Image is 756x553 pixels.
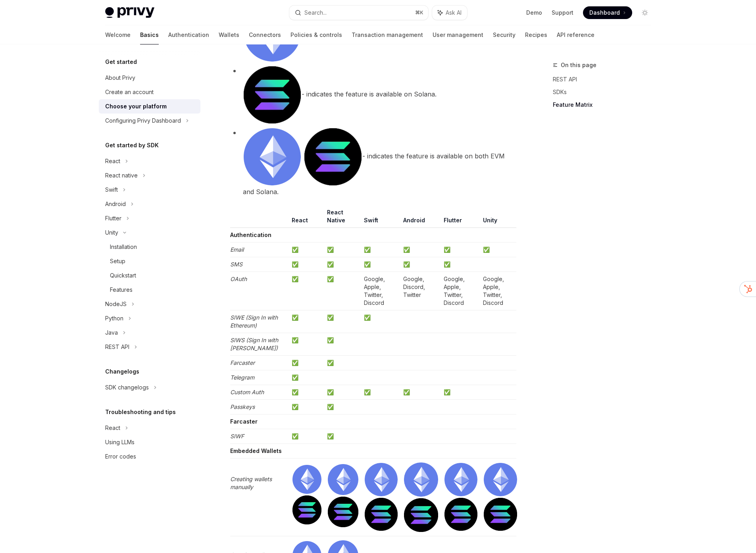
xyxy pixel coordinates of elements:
[105,102,167,111] div: Choose your platform
[99,99,200,114] a: Choose your platform
[230,359,255,366] em: Farcaster
[105,199,126,209] div: Android
[110,242,137,252] div: Installation
[324,243,361,257] td: ✅
[484,463,517,496] img: ethereum.png
[105,156,120,166] div: React
[105,228,118,237] div: Unity
[400,272,440,310] td: Google, Discord, Twitter
[289,400,324,414] td: ✅
[249,25,281,44] a: Connectors
[105,328,118,337] div: Java
[230,66,516,124] li: - indicates the feature is available on Solana.
[289,385,324,400] td: ✅
[441,272,480,310] td: Google, Apple, Twitter, Discord
[230,403,255,410] em: Passkeys
[230,231,271,238] strong: Authentication
[446,9,462,17] span: Ask AI
[230,374,254,381] em: Telegram
[444,463,477,496] img: ethereum.png
[324,272,361,310] td: ✅
[441,385,480,400] td: ✅
[168,25,209,44] a: Authentication
[105,141,159,150] h5: Get started by SDK
[105,314,123,323] div: Python
[415,10,423,16] span: ⌘ K
[99,240,200,254] a: Installation
[105,25,131,44] a: Welcome
[105,116,181,125] div: Configuring Privy Dashboard
[404,498,438,532] img: solana.png
[361,257,400,272] td: ✅
[230,433,244,439] em: SIWF
[289,208,324,228] th: React
[292,495,321,524] img: solana.png
[553,98,658,111] a: Feature Matrix
[444,498,477,531] img: solana.png
[324,257,361,272] td: ✅
[441,208,480,228] th: Flutter
[105,87,154,97] div: Create an account
[493,25,516,44] a: Security
[365,498,398,531] img: solana.png
[230,476,272,490] em: Creating wallets manually
[324,356,361,370] td: ✅
[400,385,440,400] td: ✅
[110,256,125,266] div: Setup
[328,464,358,495] img: ethereum.png
[589,9,620,17] span: Dashboard
[105,73,135,83] div: About Privy
[400,243,440,257] td: ✅
[105,299,127,309] div: NodeJS
[324,400,361,414] td: ✅
[361,208,400,228] th: Swift
[480,208,516,228] th: Unity
[230,389,264,395] em: Custom Auth
[557,25,594,44] a: API reference
[244,66,301,123] img: solana.png
[553,73,658,86] a: REST API
[304,8,327,17] div: Search...
[324,385,361,400] td: ✅
[639,6,651,19] button: Toggle dark mode
[433,25,483,44] a: User management
[105,214,121,223] div: Flutter
[404,462,438,496] img: ethereum.png
[561,60,596,70] span: On this page
[140,25,159,44] a: Basics
[99,435,200,449] a: Using LLMs
[99,254,200,268] a: Setup
[99,449,200,464] a: Error codes
[365,463,398,496] img: ethereum.png
[99,283,200,297] a: Features
[105,171,138,180] div: React native
[400,208,440,228] th: Android
[105,57,137,67] h5: Get started
[110,271,136,280] div: Quickstart
[99,268,200,283] a: Quickstart
[244,128,301,185] img: ethereum.png
[361,310,400,333] td: ✅
[289,370,324,385] td: ✅
[324,208,361,228] th: React Native
[304,128,362,185] img: solana.png
[289,272,324,310] td: ✅
[400,257,440,272] td: ✅
[105,342,129,352] div: REST API
[361,243,400,257] td: ✅
[230,314,278,329] em: SIWE (Sign In with Ethereum)
[324,310,361,333] td: ✅
[361,272,400,310] td: Google, Apple, Twitter, Discord
[289,333,324,356] td: ✅
[105,407,176,417] h5: Troubleshooting and tips
[484,498,517,531] img: solana.png
[105,437,135,447] div: Using LLMs
[324,333,361,356] td: ✅
[99,71,200,85] a: About Privy
[110,285,133,295] div: Features
[441,257,480,272] td: ✅
[583,6,632,19] a: Dashboard
[525,25,547,44] a: Recipes
[289,310,324,333] td: ✅
[552,9,573,17] a: Support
